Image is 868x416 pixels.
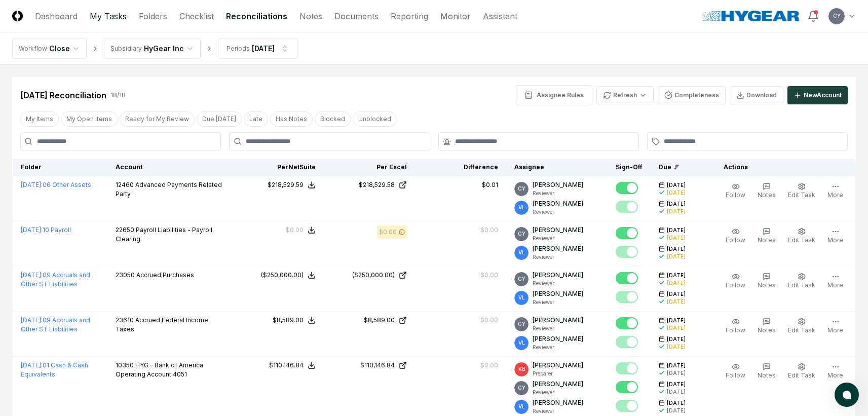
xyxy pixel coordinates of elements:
[21,181,43,188] span: [DATE] :
[658,86,726,104] button: Completeness
[518,384,525,392] span: CY
[21,361,43,369] span: [DATE] :
[786,361,817,382] button: Edit Task
[724,316,747,337] button: Follow
[667,324,686,332] div: [DATE]
[702,11,799,21] img: HyGear logo
[758,326,776,334] span: Notes
[12,39,297,59] nav: breadcrumb
[616,400,638,412] button: Mark complete
[758,371,776,379] span: Notes
[715,163,848,172] div: Actions
[533,208,583,216] p: Reviewer
[480,316,498,325] div: $0.00
[667,298,686,306] div: [DATE]
[533,325,583,332] p: Reviewer
[268,180,304,190] div: $218,529.59
[667,226,686,234] span: [DATE]
[533,280,583,287] p: Reviewer
[269,361,304,370] div: $110,146.84
[667,279,686,287] div: [DATE]
[332,271,407,280] a: ($250,000.00)
[616,362,638,374] button: Mark complete
[825,271,845,292] button: More
[261,271,304,280] div: ($250,000.00)
[533,344,583,351] p: Reviewer
[233,159,324,176] th: Per NetSuite
[758,191,776,199] span: Notes
[533,380,583,389] p: [PERSON_NAME]
[518,294,525,301] span: VL
[116,361,203,378] span: HYG - Bank of America Operating Account 4051
[667,272,686,279] span: [DATE]
[415,159,506,176] th: Difference
[480,361,498,370] div: $0.00
[116,181,134,188] span: 12460
[788,191,815,199] span: Edit Task
[756,316,778,337] button: Notes
[506,159,608,176] th: Assignee
[518,365,525,373] span: KB
[724,180,747,202] button: Follow
[827,7,846,25] button: CY
[353,111,397,127] button: Unblocked
[533,190,583,197] p: Reviewer
[110,91,126,100] div: 18 / 18
[616,182,638,194] button: Mark complete
[261,271,316,280] button: ($250,000.00)
[21,316,90,333] a: [DATE]:09 Accruals and Other ST Liabilities
[21,181,91,188] a: [DATE]:06 Other Assets
[482,180,498,190] div: $0.01
[533,235,583,242] p: Reviewer
[440,10,471,22] a: Monitor
[667,317,686,324] span: [DATE]
[756,271,778,292] button: Notes
[667,399,686,407] span: [DATE]
[786,225,817,247] button: Edit Task
[480,271,498,280] div: $0.00
[788,371,815,379] span: Edit Task
[21,316,43,324] span: [DATE] :
[90,10,127,22] a: My Tasks
[616,336,638,348] button: Mark complete
[758,236,776,244] span: Notes
[804,91,842,100] div: New Account
[833,12,841,20] span: CY
[20,111,59,127] button: My Items
[116,181,222,198] span: Advanced Payments Related Party
[518,249,525,256] span: VL
[332,361,407,370] a: $110,146.84
[518,320,525,328] span: CY
[518,185,525,193] span: CY
[315,111,351,127] button: Blocked
[533,244,583,253] p: [PERSON_NAME]
[139,10,167,22] a: Folders
[533,199,583,208] p: [PERSON_NAME]
[518,204,525,211] span: VL
[359,180,395,190] div: $218,529.58
[726,326,745,334] span: Follow
[533,398,583,407] p: [PERSON_NAME]
[116,163,224,172] div: Account
[533,289,583,298] p: [PERSON_NAME]
[533,316,583,325] p: [PERSON_NAME]
[667,388,686,396] div: [DATE]
[518,403,525,410] span: VL
[21,361,88,378] a: [DATE]:01 Cash & Cash Equivalents
[379,228,397,237] div: $0.00
[786,271,817,292] button: Edit Task
[273,316,316,325] button: $8,589.00
[269,361,316,370] button: $110,146.84
[667,369,686,377] div: [DATE]
[332,180,407,190] a: $218,529.58
[227,44,250,53] div: Periods
[616,246,638,258] button: Mark complete
[218,39,297,59] button: Periods[DATE]
[786,180,817,202] button: Edit Task
[116,361,134,369] span: 10350
[20,89,106,101] div: [DATE] Reconciliation
[21,226,71,234] a: [DATE]:10 Payroll
[19,44,47,53] div: Workflow
[268,180,316,190] button: $218,529.59
[518,339,525,347] span: VL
